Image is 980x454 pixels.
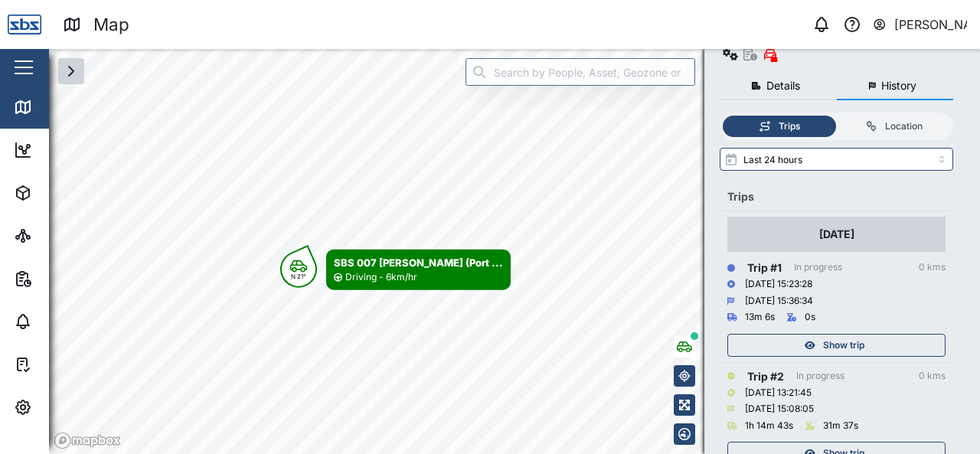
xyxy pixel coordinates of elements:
div: [PERSON_NAME] [894,15,968,34]
div: 0 kms [919,260,946,275]
input: Search by People, Asset, Geozone or Place [465,58,695,86]
div: [DATE] 15:08:05 [745,402,814,416]
div: Tasks [40,356,82,373]
input: Select range [720,148,953,171]
div: Map [40,99,74,116]
div: Map marker [280,250,511,290]
div: SBS 007 [PERSON_NAME] (Port ... [334,255,503,270]
div: Assets [40,185,87,201]
div: 13m 6s [745,310,775,325]
span: History [881,80,916,91]
div: Alarms [40,313,87,330]
div: [DATE] 15:36:34 [745,294,813,309]
div: [DATE] 13:21:45 [745,386,812,400]
div: N 21° [291,273,306,279]
div: Map [93,11,129,38]
div: In progress [794,260,842,275]
div: Trips [779,119,800,134]
div: Location [885,119,923,134]
a: Mapbox logo [54,432,121,449]
canvas: Map [49,49,980,454]
div: Trip # 1 [747,260,782,276]
div: [DATE] 15:23:28 [745,277,812,292]
div: Sites [40,227,77,244]
span: Details [766,80,800,91]
div: Dashboard [40,142,109,158]
span: Show trip [823,335,864,356]
img: Main Logo [8,8,41,41]
div: Driving - 6km/hr [345,270,417,285]
div: Trips [727,188,946,205]
div: 0s [805,310,815,325]
div: [DATE] [819,226,854,243]
button: [PERSON_NAME] [872,14,968,35]
div: In progress [796,369,844,384]
div: Trip # 2 [747,368,784,385]
button: Show trip [727,334,946,357]
div: Reports [40,270,92,287]
div: 0 kms [919,369,946,384]
div: 31m 37s [823,419,858,433]
div: Settings [40,399,94,416]
div: 1h 14m 43s [745,419,793,433]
